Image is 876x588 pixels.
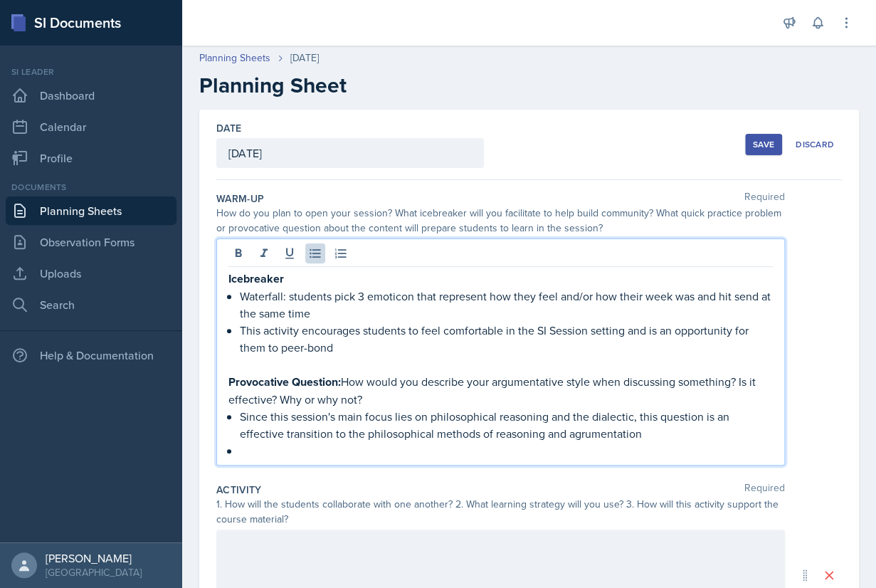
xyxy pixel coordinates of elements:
[6,144,176,172] a: Profile
[6,290,176,319] a: Search
[46,551,142,565] div: [PERSON_NAME]
[6,196,176,225] a: Planning Sheets
[744,191,785,206] span: Required
[216,206,785,236] div: How do you plan to open your session? What icebreaker will you facilitate to help build community...
[744,483,785,497] span: Required
[216,191,264,206] label: Warm-Up
[240,322,773,356] p: This activity encourages students to feel comfortable in the SI Session setting and is an opportu...
[46,565,142,579] div: [GEOGRAPHIC_DATA]
[228,373,773,408] p: How would you describe your argumentative style when discussing something? Is it effective? Why o...
[216,483,262,497] label: Activity
[199,51,270,65] a: Planning Sheets
[240,288,773,322] p: Waterfall: students pick 3 emoticon that represent how they feel and/or how their week was and hi...
[745,134,782,155] button: Save
[6,65,176,78] div: Si leader
[796,139,834,150] div: Discard
[290,51,319,65] div: [DATE]
[6,259,176,288] a: Uploads
[753,139,774,150] div: Save
[6,112,176,141] a: Calendar
[6,81,176,110] a: Dashboard
[199,73,859,98] h2: Planning Sheet
[6,228,176,256] a: Observation Forms
[6,341,176,369] div: Help & Documentation
[228,374,341,390] strong: Provocative Question:
[6,181,176,194] div: Documents
[788,134,842,155] button: Discard
[216,497,785,527] div: 1. How will the students collaborate with one another? 2. What learning strategy will you use? 3....
[216,121,241,135] label: Date
[228,271,284,287] strong: Icebreaker
[240,408,773,442] p: Since this session's main focus lies on philosophical reasoning and the dialectic, this question ...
